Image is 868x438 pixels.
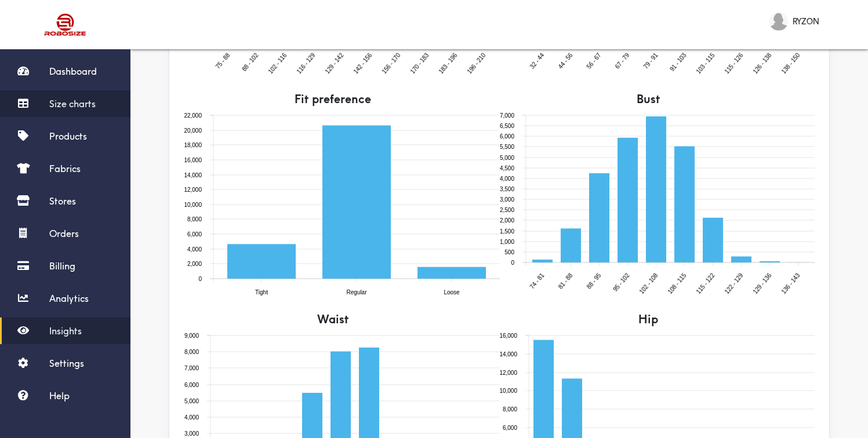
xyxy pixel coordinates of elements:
img: Robosize [22,9,109,41]
span: RYZON [793,15,819,28]
span: Settings [49,357,84,369]
img: RYZON [769,12,788,31]
span: Insights [49,325,82,337]
h5: Hip [499,311,797,327]
span: Fabrics [49,163,81,174]
span: Help [49,390,70,402]
h5: Bust [499,91,797,107]
span: Orders [49,228,79,239]
span: Dashboard [49,65,97,77]
span: Size charts [49,98,96,110]
span: Billing [49,260,75,272]
span: Stores [49,195,76,207]
h5: Waist [184,311,482,327]
span: Products [49,130,87,142]
span: Analytics [49,293,89,304]
h5: Fit preference [184,91,482,107]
